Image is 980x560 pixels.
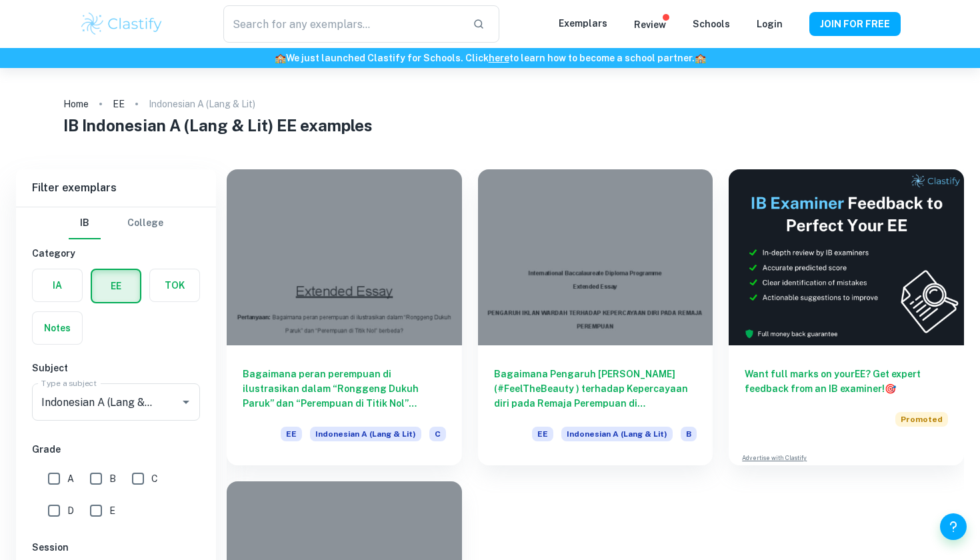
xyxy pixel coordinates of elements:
[693,19,730,29] a: Schools
[32,540,200,555] h6: Session
[809,12,901,36] button: JOIN FOR FREE
[489,53,509,63] a: here
[109,503,115,518] span: E
[63,95,89,113] a: Home
[33,269,82,301] button: IA
[63,113,917,137] h1: IB Indonesian A (Lang & Lit) EE examples
[3,51,977,65] h6: We just launched Clastify for Schools. Click to learn how to become a school partner.
[745,367,948,396] h6: Want full marks on your EE ? Get expert feedback from an IB examiner!
[113,95,125,113] a: EE
[227,169,462,465] a: Bagaimana peran perempuan di ilustrasikan dalam “Ronggeng Dukuh Paruk” dan “Perempuan di Titik No...
[559,16,607,31] p: Exemplars
[478,169,713,465] a: Bagaimana Pengaruh [PERSON_NAME] (#FeelTheBeauty ) terhadap Kepercayaan diri pada Remaja Perempua...
[681,427,697,441] span: B
[69,207,163,239] div: Filter type choice
[32,361,200,375] h6: Subject
[127,207,163,239] button: College
[494,367,697,411] h6: Bagaimana Pengaruh [PERSON_NAME] (#FeelTheBeauty ) terhadap Kepercayaan diri pada Remaja Perempua...
[729,169,964,465] a: Want full marks on yourEE? Get expert feedback from an IB examiner!PromotedAdvertise with Clastify
[729,169,964,345] img: Thumbnail
[16,169,216,207] h6: Filter exemplars
[67,503,74,518] span: D
[695,53,706,63] span: 🏫
[69,207,101,239] button: IB
[150,269,199,301] button: TOK
[310,427,421,441] span: Indonesian A (Lang & Lit)
[33,312,82,344] button: Notes
[223,5,462,43] input: Search for any exemplars...
[67,471,74,486] span: A
[885,383,896,394] span: 🎯
[243,367,446,411] h6: Bagaimana peran perempuan di ilustrasikan dalam “Ronggeng Dukuh Paruk” dan “Perempuan di Titik No...
[41,377,97,389] label: Type a subject
[109,471,116,486] span: B
[561,427,673,441] span: Indonesian A (Lang & Lit)
[151,471,158,486] span: C
[275,53,286,63] span: 🏫
[92,270,140,302] button: EE
[177,393,195,411] button: Open
[742,453,807,463] a: Advertise with Clastify
[281,427,302,441] span: EE
[32,246,200,261] h6: Category
[532,427,553,441] span: EE
[79,11,164,37] img: Clastify logo
[634,17,666,32] p: Review
[940,513,967,540] button: Help and Feedback
[429,427,446,441] span: C
[32,442,200,457] h6: Grade
[757,19,783,29] a: Login
[149,97,255,111] p: Indonesian A (Lang & Lit)
[895,412,948,427] span: Promoted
